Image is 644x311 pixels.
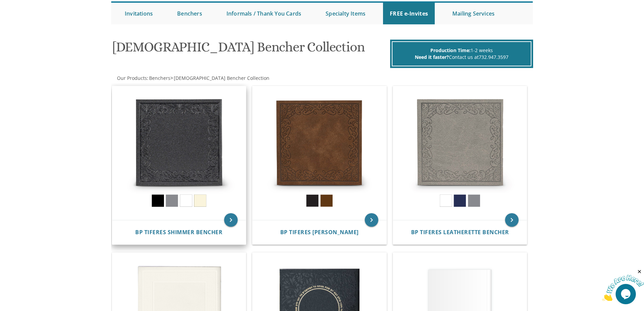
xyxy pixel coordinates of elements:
[415,54,449,60] span: Need it faster?
[111,75,322,82] div: :
[135,229,222,236] a: BP Tiferes Shimmer Bencher
[116,75,147,81] a: Our Products
[319,3,372,24] a: Specialty Items
[411,229,509,236] a: BP Tiferes Leatherette Bencher
[280,229,359,236] a: BP Tiferes [PERSON_NAME]
[170,3,209,24] a: Benchers
[383,3,435,24] a: FREE e-Invites
[602,269,644,301] iframe: chat widget
[170,75,269,81] span: >
[148,75,170,81] a: Benchers
[118,3,160,24] a: Invitations
[505,213,519,227] a: keyboard_arrow_right
[253,86,386,220] img: BP Tiferes Suede Bencher
[113,40,388,60] h1: [DEMOGRAPHIC_DATA] Bencher Collection
[220,3,308,24] a: Informals / Thank You Cards
[224,213,238,227] a: keyboard_arrow_right
[112,86,246,220] img: BP Tiferes Shimmer Bencher
[411,228,509,236] span: BP Tiferes Leatherette Bencher
[174,75,269,81] span: [DEMOGRAPHIC_DATA] Bencher Collection
[430,47,471,53] span: Production Time:
[149,75,170,81] span: Benchers
[280,228,359,236] span: BP Tiferes [PERSON_NAME]
[392,41,531,66] div: 1-2 weeks Contact us at
[135,228,222,236] span: BP Tiferes Shimmer Bencher
[393,86,527,220] img: BP Tiferes Leatherette Bencher
[365,213,378,227] a: keyboard_arrow_right
[173,75,269,81] a: [DEMOGRAPHIC_DATA] Bencher Collection
[479,54,508,60] a: 732.947.3597
[446,3,501,24] a: Mailing Services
